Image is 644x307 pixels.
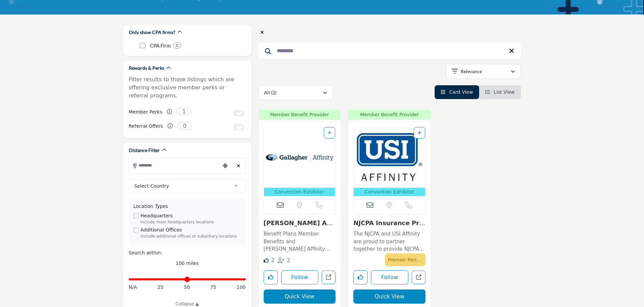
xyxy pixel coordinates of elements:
input: Switch to Member Perks [234,111,243,116]
input: Search Keyword [258,43,521,59]
p: Filter results to those listings which are offering exclusive member perks or referral programs. [129,75,246,100]
label: Additional Offices [141,226,182,234]
h2: Only show CPA firms? [129,29,175,36]
label: Headquarters [141,212,173,219]
h3: Gallagher Affinity [264,219,336,227]
button: Like listing [264,270,278,284]
div: Followers [278,257,290,265]
span: 2 [271,257,274,264]
p: Convention Exhibitor [355,188,424,195]
div: Choose your current location [220,159,230,173]
li: Card View [435,85,479,99]
label: Referral Offers [129,120,163,132]
p: CPA Firm: CPA Firm [150,42,171,50]
label: Member Perks [129,106,163,118]
a: Open Listing in new tab [354,127,425,196]
span: N/A [129,284,137,291]
a: Open gallagher in new tab [322,271,335,284]
input: Switch to Referral Offers [234,125,243,130]
button: All (2) [258,85,333,100]
a: View Card [441,89,473,95]
h3: NJCPA Insurance Program - Powered by USI Affinity [353,219,426,227]
button: Quick View [353,289,426,304]
a: The NJCPA and USI Affinity are proud to partner together to provide NJCPA members and their famil... [353,228,426,253]
a: Add To List [327,130,331,135]
div: Search within: [129,249,246,256]
button: Follow [371,270,408,284]
a: Open Listing in new tab [264,127,335,196]
span: 0 [177,122,192,130]
li: List View [479,85,521,99]
img: NJCPA Insurance Program - Powered by USI Affinity [354,127,425,188]
a: View List [485,89,515,95]
p: All (2) [264,89,276,96]
i: Clear search location [260,30,264,35]
button: Quick View [264,289,336,304]
button: Relevance [446,64,521,79]
i: Likes [264,258,269,263]
span: 25 [157,284,164,291]
p: Benefit Plans Member Benefits and [PERSON_NAME] Affinity have teamed up to offer NJCPA members a ... [264,230,336,253]
a: Add To List [417,130,421,135]
span: 2 [287,257,290,264]
span: 1 [176,108,192,116]
span: 50 [184,284,190,291]
div: 0 Results For CPA Firm [173,42,181,49]
p: Convention Exhibitor [265,188,334,195]
span: Member Benefit Provider [350,111,429,118]
input: Search Location [129,159,220,172]
h2: Rewards & Perks [129,65,164,71]
span: 75 [210,284,216,291]
button: Like listing [353,270,368,284]
span: 100 [237,284,246,291]
span: Card View [449,89,473,95]
a: Benefit Plans Member Benefits and [PERSON_NAME] Affinity have teamed up to offer NJCPA members a ... [264,228,336,253]
input: CPA Firm checkbox [140,43,145,48]
button: Follow [281,270,319,284]
b: 0 [176,43,178,48]
span: 100 miles [176,260,199,266]
h2: Distance Filter [129,147,160,154]
span: Member Benefit Provider [261,111,339,118]
a: Open usi-affinity in new tab [412,271,426,284]
p: Premier Partner [388,255,423,265]
p: The NJCPA and USI Affinity are proud to partner together to provide NJCPA members and their famil... [353,230,426,253]
img: Gallagher Affinity [264,127,335,188]
a: NJCPA Insurance Prog... [353,219,425,234]
a: [PERSON_NAME] Affinity [264,219,334,234]
div: Location Types [134,203,241,210]
span: Select Country [134,182,231,190]
div: Include main headquarters locations [141,219,241,225]
div: Include additional offices or subsidiary locations [141,234,241,240]
div: Clear search location [234,159,244,173]
p: Relevance [461,68,482,75]
span: List View [494,89,515,95]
